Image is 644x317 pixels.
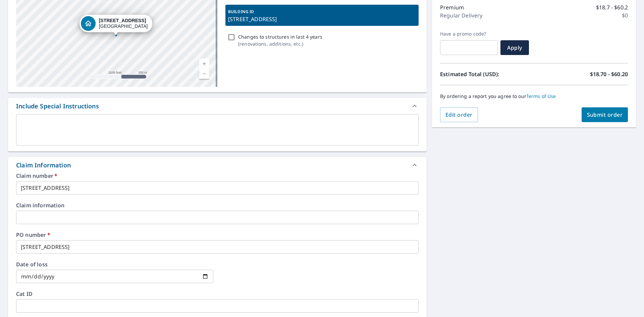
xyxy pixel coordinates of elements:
[440,31,498,37] label: Have a promo code?
[440,93,628,99] p: By ordering a report you agree to our
[16,102,99,111] div: Include Special Instructions
[440,107,478,122] button: Edit order
[526,93,556,99] a: Terms of Use
[440,11,482,19] p: Regular Delivery
[8,157,427,173] div: Claim Information
[587,111,623,118] span: Submit order
[16,232,419,237] label: PO number
[440,3,464,11] p: Premium
[622,11,628,19] p: $0
[16,203,419,208] label: Claim information
[500,40,529,55] button: Apply
[228,9,254,14] p: BUILDING ID
[445,111,473,118] span: Edit order
[99,18,148,29] div: [GEOGRAPHIC_DATA]
[590,70,628,78] p: $18.70 - $60.20
[16,291,419,297] label: Cat ID
[99,18,146,23] strong: [STREET_ADDRESS]
[238,33,322,40] p: Changes to structures in last 4 years
[582,107,628,122] button: Submit order
[228,15,416,23] p: [STREET_ADDRESS]
[238,40,322,47] p: ( renovations, additions, etc. )
[16,173,419,178] label: Claim number
[79,15,153,36] div: Dropped pin, building 1, Residential property, 2913 X St Vancouver, WA 98661
[506,44,524,51] span: Apply
[199,69,209,79] a: Current Level 15, Zoom Out
[440,70,534,78] p: Estimated Total (USD):
[16,262,213,267] label: Date of loss
[16,161,71,170] div: Claim Information
[596,3,628,11] p: $18.7 - $60.2
[199,59,209,69] a: Current Level 15, Zoom In
[8,98,427,114] div: Include Special Instructions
